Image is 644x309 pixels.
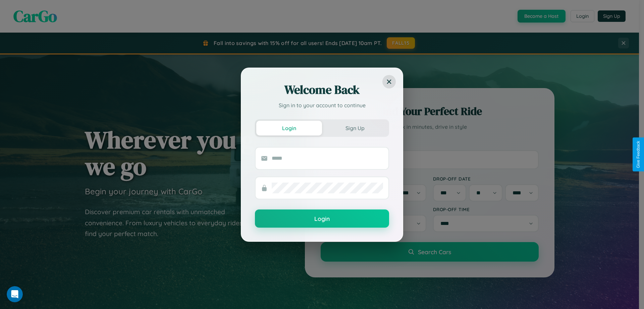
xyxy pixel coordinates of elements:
[7,286,23,302] iframe: Intercom live chat
[636,141,641,168] div: Give Feedback
[256,121,322,136] button: Login
[255,101,389,109] p: Sign in to your account to continue
[322,121,388,136] button: Sign Up
[255,82,389,98] h2: Welcome Back
[255,209,389,228] button: Login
